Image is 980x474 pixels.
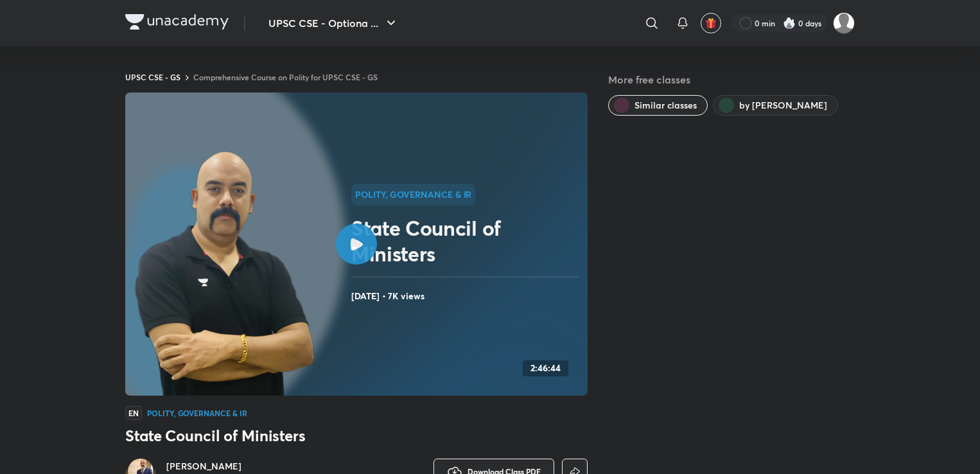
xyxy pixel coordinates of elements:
[739,99,827,112] span: by Dr Sidharth Arora
[125,14,229,30] img: Company Logo
[125,425,588,446] h3: State Council of Ministers
[701,13,721,33] button: avatar
[705,17,717,29] img: avatar
[351,288,582,304] h4: [DATE] • 7K views
[166,460,305,473] a: [PERSON_NAME]
[783,17,796,30] img: streak
[608,95,708,116] button: Similar classes
[351,215,582,267] h2: State Council of Ministers
[261,10,407,36] button: UPSC CSE - Optiona ...
[530,363,561,374] h4: 2:46:44
[713,95,838,116] button: by Dr Sidharth Arora
[193,72,378,82] a: Comprehensive Course on Polity for UPSC CSE - GS
[608,72,855,87] h5: More free classes
[634,99,697,112] span: Similar classes
[125,406,142,420] span: EN
[147,409,247,417] h4: Polity, Governance & IR
[833,12,855,34] img: Amrendra sharma
[125,14,229,33] a: Company Logo
[125,72,180,82] a: UPSC CSE - GS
